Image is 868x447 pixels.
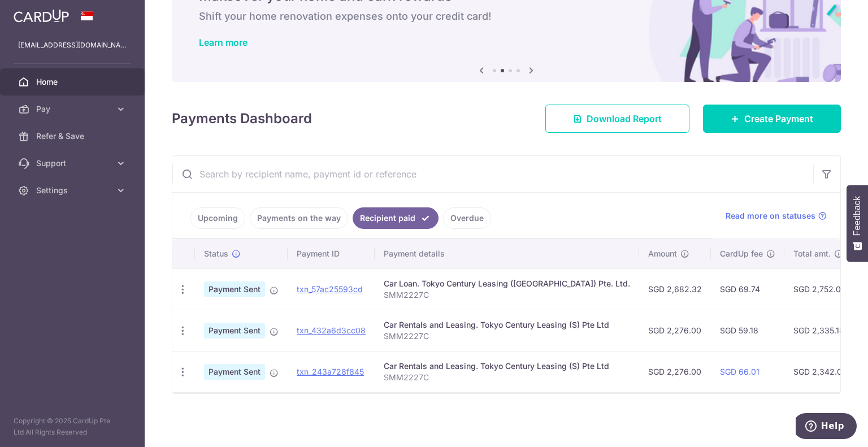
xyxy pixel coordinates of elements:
a: Upcoming [190,207,245,229]
span: Create Payment [744,112,813,125]
button: Feedback - Show survey [847,185,868,262]
span: Home [36,76,111,88]
td: SGD 2,682.32 [639,268,711,310]
td: SGD 59.18 [711,310,784,351]
span: Payment Sent [204,323,265,338]
p: SMM2227C [384,289,630,301]
a: Read more on statuses [726,210,827,222]
a: txn_432a6d3cc08 [297,326,366,335]
span: Settings [36,185,111,196]
td: SGD 2,276.00 [639,351,711,392]
span: Total amt. [793,248,831,259]
span: Read more on statuses [726,210,815,222]
a: txn_243a728f845 [297,367,364,376]
a: Recipient paid [353,207,439,229]
iframe: Opens a widget where you can find more information [796,413,857,441]
p: SMM2227C [384,331,630,342]
div: Car Rentals and Leasing. Tokyo Century Leasing (S) Pte Ltd [384,319,630,331]
span: Refer & Save [36,131,111,142]
h4: Payments Dashboard [172,109,312,129]
td: SGD 2,342.01 [784,351,855,392]
span: CardUp fee [720,248,763,259]
span: Download Report [587,112,662,125]
td: SGD 2,276.00 [639,310,711,351]
input: Search by recipient name, payment id or reference [172,156,813,192]
td: SGD 2,752.06 [784,268,855,310]
span: Support [36,158,111,169]
th: Payment ID [288,239,375,268]
span: Payment Sent [204,364,265,380]
span: Amount [648,248,677,259]
span: Payment Sent [204,281,265,297]
a: Overdue [443,207,491,229]
th: Payment details [375,239,639,268]
p: SMM2227C [384,372,630,383]
a: Learn more [199,37,248,48]
p: [EMAIL_ADDRESS][DOMAIN_NAME] [18,40,127,51]
td: SGD 2,335.18 [784,310,855,351]
div: Car Rentals and Leasing. Tokyo Century Leasing (S) Pte Ltd [384,361,630,372]
a: Payments on the way [250,207,348,229]
a: Download Report [545,105,689,133]
span: Status [204,248,228,259]
span: Feedback [852,196,862,236]
span: Pay [36,103,111,115]
img: CardUp [14,9,69,23]
div: Car Loan. Tokyo Century Leasing ([GEOGRAPHIC_DATA]) Pte. Ltd. [384,278,630,289]
td: SGD 69.74 [711,268,784,310]
a: txn_57ac25593cd [297,284,363,294]
h6: Shift your home renovation expenses onto your credit card! [199,10,814,23]
a: SGD 66.01 [720,367,759,376]
a: Create Payment [703,105,841,133]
